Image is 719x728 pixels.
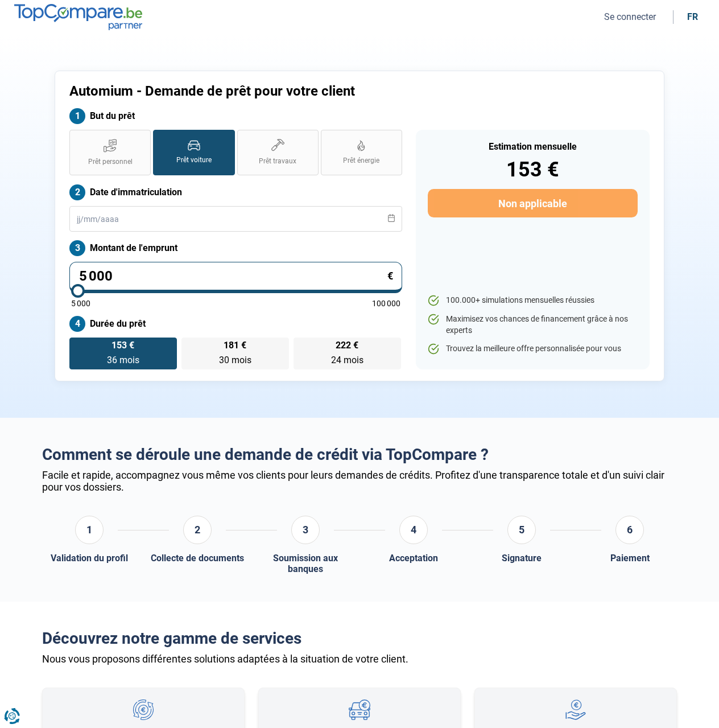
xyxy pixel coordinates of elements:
[69,184,402,200] label: Date d'immatriculation
[69,240,402,256] label: Montant de l'emprunt
[71,299,90,307] span: 5 000
[259,157,296,166] span: Prêt travaux
[687,11,698,22] div: fr
[219,355,251,365] span: 30 mois
[51,553,128,564] div: Validation du profil
[291,516,320,544] div: 3
[331,355,363,365] span: 24 mois
[75,516,104,544] div: 1
[565,700,586,721] img: Prêt personnel
[507,516,536,544] div: 5
[615,516,644,544] div: 6
[88,157,133,167] span: Prêt personnel
[343,156,379,166] span: Prêt énergie
[428,159,638,180] div: 153 €
[387,271,393,281] span: €
[107,355,139,365] span: 36 mois
[69,108,402,124] label: But du prêt
[336,341,358,350] span: 222 €
[69,316,402,332] label: Durée du prêt
[42,653,677,665] div: Nous vous proposons différentes solutions adaptées à la situation de votre client.
[349,700,370,721] img: Prêt ballon
[133,700,154,721] img: Regroupement de crédits
[399,516,428,544] div: 4
[183,516,212,544] div: 2
[258,553,353,574] div: Soumission aux banques
[502,553,542,564] div: Signature
[389,553,438,564] div: Acceptation
[224,341,246,350] span: 181 €
[176,155,212,165] span: Prêt voiture
[42,445,677,464] h2: Comment se déroule une demande de crédit via TopCompare ?
[69,83,501,100] h1: Automium - Demande de prêt pour votre client
[601,11,659,23] button: Se connecter
[610,553,650,564] div: Paiement
[111,341,134,350] span: 153 €
[14,4,142,30] img: TopCompare.be
[428,295,638,306] li: 100.000+ simulations mensuelles réussies
[428,189,638,217] button: Non applicable
[428,343,638,355] li: Trouvez la meilleure offre personnalisée pour vous
[372,299,400,307] span: 100 000
[428,142,638,151] div: Estimation mensuelle
[428,314,638,336] li: Maximisez vos chances de financement grâce à nos experts
[151,553,244,564] div: Collecte de documents
[69,206,402,232] input: jj/mm/aaaa
[42,629,677,648] h2: Découvrez notre gamme de services
[42,469,677,493] div: Facile et rapide, accompagnez vous même vos clients pour leurs demandes de crédits. Profitez d'un...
